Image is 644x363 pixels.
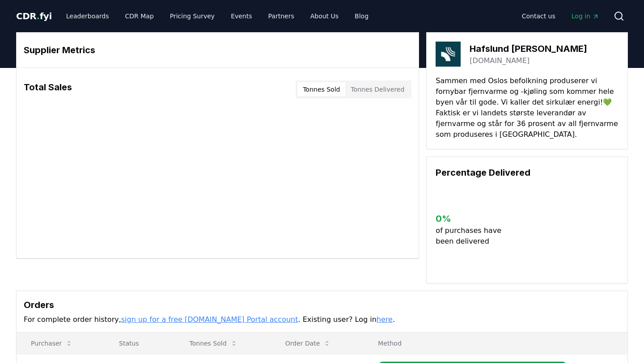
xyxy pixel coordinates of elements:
button: Tonnes Sold [182,334,245,352]
p: For complete order history, . Existing user? Log in . [24,314,620,325]
a: Log in [564,8,606,24]
button: Tonnes Delivered [345,82,410,97]
a: [DOMAIN_NAME] [470,55,530,66]
a: Leaderboards [59,8,116,24]
button: Purchaser [24,334,80,352]
nav: Main [59,8,376,24]
a: Contact us [515,8,563,24]
a: CDR Map [118,8,161,24]
h3: 0 % [436,212,508,225]
a: CDR.fyi [16,10,52,22]
a: About Us [303,8,346,24]
h3: Percentage Delivered [436,166,619,179]
a: sign up for a free [DOMAIN_NAME] Portal account [121,315,298,324]
span: . [37,11,40,21]
p: of purchases have been delivered [436,225,508,247]
a: Partners [261,8,301,24]
a: Events [224,8,259,24]
span: CDR fyi [16,11,52,21]
img: Hafslund Celsio-logo [436,42,461,67]
p: Method [371,339,620,348]
h3: Supplier Metrics [24,43,411,57]
nav: Main [515,8,606,24]
span: Log in [572,12,599,21]
a: Pricing Survey [163,8,222,24]
p: Sammen med Oslos befolkning produserer vi fornybar fjernvarme og -kjøling som kommer hele byen vå... [436,76,619,140]
h3: Hafslund [PERSON_NAME] [470,42,587,55]
p: Status [112,339,168,348]
a: here [377,315,393,324]
a: Blog [347,8,376,24]
h3: Total Sales [24,80,72,98]
button: Order Date [278,334,338,352]
h3: Orders [24,298,620,312]
button: Tonnes Sold [297,82,345,97]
